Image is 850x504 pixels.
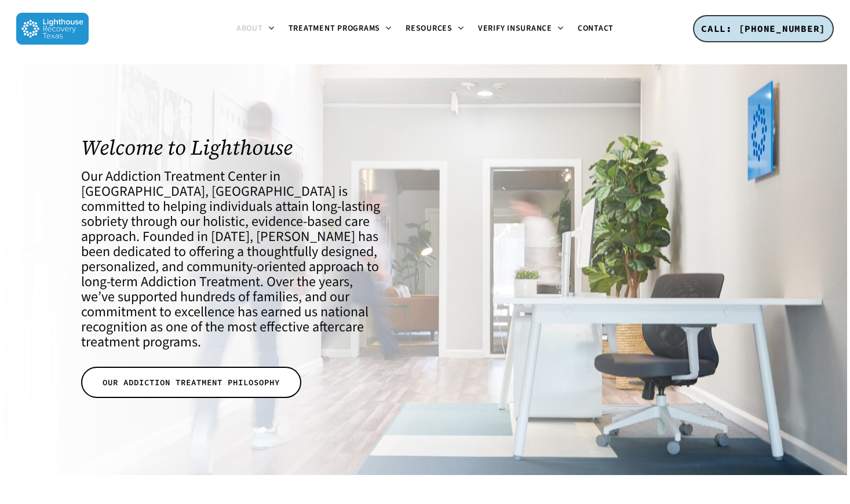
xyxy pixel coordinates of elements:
a: Resources [399,24,471,34]
span: Verify Insurance [478,23,552,34]
a: OUR ADDICTION TREATMENT PHILOSOPHY [81,367,301,398]
span: Contact [578,23,614,34]
a: Treatment Programs [282,24,399,34]
a: About [229,24,282,34]
h1: Welcome to Lighthouse [81,136,389,159]
span: Treatment Programs [289,23,381,34]
a: Contact [571,24,621,33]
a: CALL: [PHONE_NUMBER] [693,15,834,43]
span: About [236,23,263,34]
h4: Our Addiction Treatment Center in [GEOGRAPHIC_DATA], [GEOGRAPHIC_DATA] is committed to helping in... [81,169,389,350]
span: OUR ADDICTION TREATMENT PHILOSOPHY [103,377,280,388]
img: Lighthouse Recovery Texas [16,13,89,45]
a: Verify Insurance [471,24,571,34]
span: CALL: [PHONE_NUMBER] [701,23,826,34]
span: Resources [406,23,453,34]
